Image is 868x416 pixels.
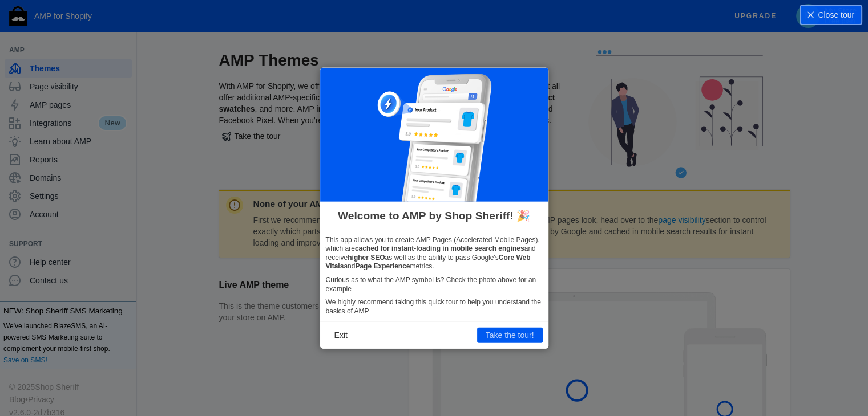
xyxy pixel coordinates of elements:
button: Take the tour! [477,328,543,342]
b: higher SEO [348,254,385,262]
p: This app allows you to create AMP Pages (Accelerated Mobile Pages), which are and receive as well... [326,235,543,271]
button: Exit [326,328,356,342]
span: Welcome to AMP by Shop Sheriff! 🎉 [338,207,530,223]
p: Curious as to what the AMP symbol is? Check the photo above for an example [326,276,543,293]
img: phone-google_300x337.png [377,74,491,202]
span: Close tour [818,9,854,21]
b: Core Web Vitals [326,254,531,271]
p: We highly recommend taking this quick tour to help you understand the basics of AMP [326,298,543,316]
b: cached for instant-loading in mobile search engines [355,244,524,252]
b: Page Experience [355,262,410,270]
